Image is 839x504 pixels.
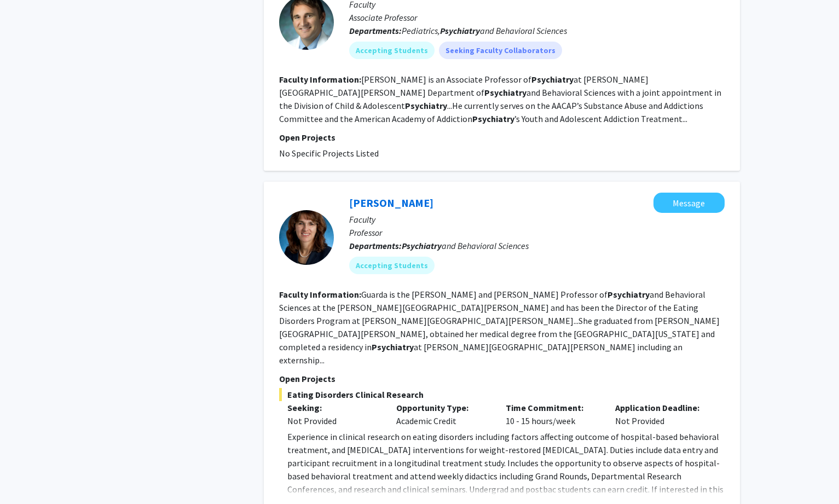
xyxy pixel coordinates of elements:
iframe: Chat [8,455,47,496]
mat-chip: Accepting Students [349,42,435,59]
button: Message Angela Guarda [653,193,725,213]
b: Psychiatry [440,25,480,36]
p: Open Projects [279,372,725,385]
div: Academic Credit [388,401,497,427]
b: Psychiatry [484,87,526,98]
p: Faculty [349,213,725,226]
b: Faculty Information: [279,289,361,300]
a: [PERSON_NAME] [349,196,433,210]
div: Not Provided [607,401,716,427]
b: Psychiatry [405,100,447,111]
p: Seeking: [287,401,380,414]
b: Departments: [349,25,402,36]
mat-chip: Seeking Faculty Collaborators [439,42,562,59]
p: Professor [349,226,725,239]
p: Opportunity Type: [396,401,489,414]
b: Psychiatry [472,113,514,124]
div: Not Provided [287,414,380,427]
fg-read-more: Guarda is the [PERSON_NAME] and [PERSON_NAME] Professor of and Behavioral Sciences at the [PERSON... [279,289,720,366]
b: Faculty Information: [279,74,361,85]
span: Eating Disorders Clinical Research [279,388,725,401]
p: Associate Professor [349,11,725,24]
span: Pediatrics, and Behavioral Sciences [402,25,567,36]
b: Psychiatry [607,289,650,300]
b: Psychiatry [531,74,574,85]
mat-chip: Accepting Students [349,257,435,274]
p: Application Deadline: [615,401,708,414]
div: 10 - 15 hours/week [497,401,607,427]
p: Open Projects [279,131,725,144]
span: No Specific Projects Listed [279,148,379,159]
b: Departments: [349,240,402,251]
p: Time Commitment: [506,401,599,414]
b: Psychiatry [402,240,442,251]
b: Psychiatry [372,341,414,352]
fg-read-more: [PERSON_NAME] is an Associate Professor of at [PERSON_NAME][GEOGRAPHIC_DATA][PERSON_NAME] Departm... [279,74,721,124]
span: and Behavioral Sciences [402,240,529,251]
